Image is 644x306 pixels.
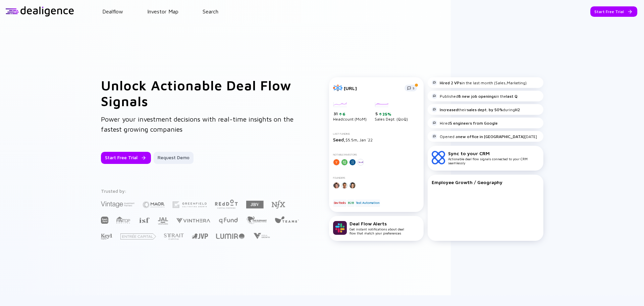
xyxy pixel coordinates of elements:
[432,120,498,126] div: Hired
[101,201,135,208] img: Vintage Investment Partners
[375,111,408,117] div: 5
[173,202,207,208] img: Greenfield Partners
[101,233,112,240] img: Key1 Capital
[515,107,520,112] strong: H2
[203,8,218,14] a: Search
[432,179,539,185] div: Employee Growth / Geography
[450,121,498,126] strong: 5 engineers from Google
[440,107,458,112] strong: Increased
[432,80,527,85] div: in the last month (Sales,Marketing)
[382,112,391,117] div: 25%
[448,150,539,165] div: Actionable deal flow signals connected to your CRM seamlessly
[342,112,345,117] div: 6
[448,150,539,156] div: Sync to your CRM
[143,199,165,210] img: Maor Investments
[120,233,156,239] img: Entrée Capital
[440,80,462,85] strong: Hired 2 VPs
[333,176,420,179] div: Founders
[350,221,404,226] div: Deal Flow Alerts
[218,216,238,224] img: Q Fund
[375,102,408,122] div: Sales Dept. (QoQ)
[458,94,496,99] strong: 8 new job openings
[164,233,184,240] img: Strait Capital
[333,137,345,142] span: Seed,
[215,198,238,209] img: Red Dot Capital Partners
[458,134,525,139] strong: new office in [GEOGRAPHIC_DATA]
[216,233,245,239] img: Lumir Ventures
[333,102,367,122] div: Headcount (MoM)
[147,8,178,14] a: Investor Map
[176,217,210,224] img: Vinthera
[344,85,400,91] div: [URL]
[246,200,264,209] img: JBV Capital
[350,221,404,235] div: Get instant notifications about deal flow that match your preferences
[432,134,537,139] div: Opened a [DATE]
[246,216,267,224] img: The Elephant
[139,217,150,223] img: Israel Secondary Fund
[333,137,420,142] div: $5.5m, Jan `22
[467,107,503,112] strong: sales dept. by 50%
[347,200,354,206] div: B2B
[432,93,518,99] div: Published in the
[101,77,302,109] h1: Unlock Actionable Deal Flow Signals
[102,8,123,14] a: Dealflow
[333,200,346,206] div: DevTools
[506,94,518,99] strong: last Q
[101,115,293,133] span: Power your investment decisions with real-time insights on the fastest growing companies
[101,152,151,164] button: Start Free Trial
[192,233,208,239] img: Jerusalem Venture Partners
[333,132,420,135] div: Last Funding
[333,153,420,156] div: Notable Investors
[154,152,194,164] button: Request Demo
[355,200,380,206] div: Test Automation
[590,6,637,17] button: Start Free Trial
[116,216,130,224] img: FINTOP Capital
[275,216,299,223] img: Team8
[272,201,285,209] img: NFX
[432,107,520,112] div: their during
[158,217,168,225] img: JAL Ventures
[253,233,270,239] img: Viola Growth
[334,111,367,117] div: 31
[101,188,300,194] div: Trusted by:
